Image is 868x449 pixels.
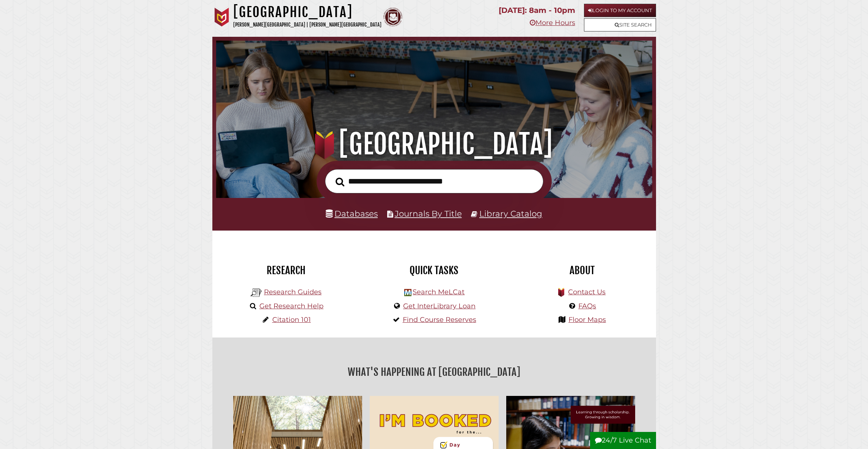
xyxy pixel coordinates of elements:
[403,316,476,324] a: Find Course Reserves
[568,288,606,296] a: Contact Us
[272,316,311,324] a: Citation 101
[395,209,462,218] a: Journals By Title
[383,8,402,27] img: Calvin Theological Seminary
[229,127,639,161] h1: [GEOGRAPHIC_DATA]
[259,302,323,310] a: Get Research Help
[264,288,322,296] a: Research Guides
[584,18,656,31] a: Site Search
[578,302,596,310] a: FAQs
[366,264,502,277] h2: Quick Tasks
[584,4,656,17] a: Login to My Account
[233,4,381,20] h1: [GEOGRAPHIC_DATA]
[568,316,606,324] a: Floor Maps
[413,288,465,296] a: Search MeLCat
[233,20,381,29] p: [PERSON_NAME][GEOGRAPHIC_DATA] | [PERSON_NAME][GEOGRAPHIC_DATA]
[404,289,411,296] img: Hekman Library Logo
[251,287,262,298] img: Hekman Library Logo
[514,264,650,277] h2: About
[212,8,231,27] img: Calvin University
[479,209,542,218] a: Library Catalog
[332,175,348,189] button: Search
[326,209,378,218] a: Databases
[218,264,355,277] h2: Research
[530,19,575,27] a: More Hours
[218,363,650,381] h2: What's Happening at [GEOGRAPHIC_DATA]
[403,302,476,310] a: Get InterLibrary Loan
[336,177,344,187] i: Search
[499,4,575,17] p: [DATE]: 8am - 10pm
